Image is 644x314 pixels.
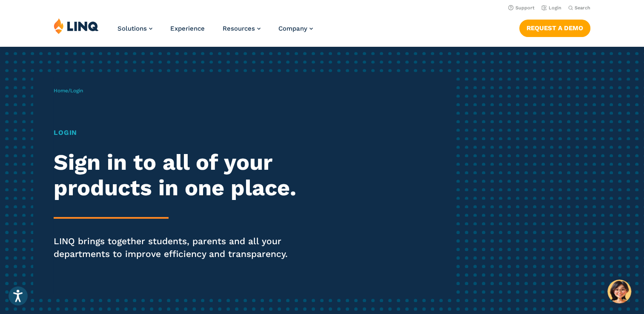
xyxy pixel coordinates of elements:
[70,88,83,94] span: Login
[117,25,152,32] a: Solutions
[541,5,561,11] a: Login
[278,25,307,32] span: Company
[54,150,302,201] h2: Sign in to all of your products in one place.
[575,5,590,11] span: Search
[223,25,260,32] a: Resources
[54,88,68,94] a: Home
[278,25,313,32] a: Company
[54,235,302,260] p: LINQ brings together students, parents and all your departments to improve efficiency and transpa...
[117,25,147,32] span: Solutions
[508,5,535,11] a: Support
[170,25,205,32] a: Experience
[568,5,590,11] button: Open Search Bar
[54,128,302,138] h1: Login
[607,280,631,303] button: Hello, have a question? Let’s chat.
[54,88,83,94] span: /
[519,18,590,37] nav: Button Navigation
[223,25,255,32] span: Resources
[117,18,313,46] nav: Primary Navigation
[54,18,99,34] img: LINQ | K‑12 Software
[519,20,590,37] a: Request a Demo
